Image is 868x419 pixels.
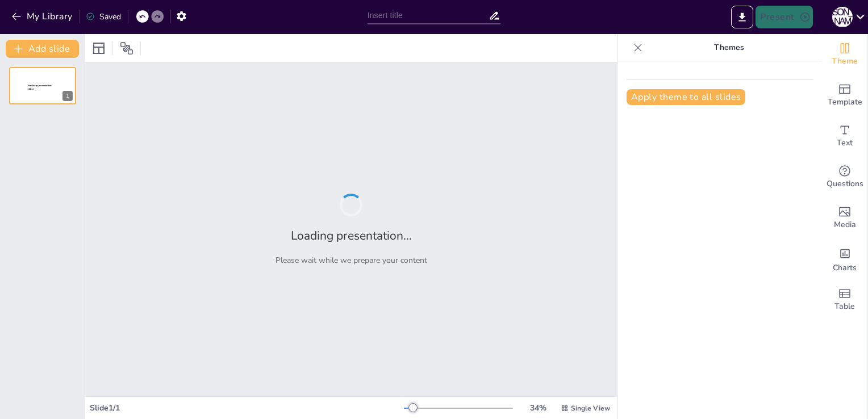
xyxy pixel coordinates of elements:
[828,96,862,108] span: Template
[827,178,863,190] span: Questions
[571,404,610,413] span: Single View
[90,403,404,413] div: Slide 1 / 1
[90,39,108,57] div: Layout
[28,85,52,91] span: Sendsteps presentation editor
[832,55,858,68] span: Theme
[822,116,867,157] div: Add text boxes
[62,91,73,101] div: 1
[291,228,412,244] h2: Loading presentation...
[822,34,867,75] div: Change the overall theme
[9,7,77,26] button: My Library
[832,6,853,28] button: [PERSON_NAME]
[647,34,811,61] p: Themes
[120,41,133,55] span: Position
[834,300,855,313] span: Table
[731,6,753,28] button: Export to PowerPoint
[524,403,552,413] div: 34 %
[822,238,867,279] div: Add charts and graphs
[368,7,489,24] input: Insert title
[6,40,79,58] button: Add slide
[822,279,867,320] div: Add a table
[86,11,121,22] div: Saved
[822,198,867,238] div: Add images, graphics, shapes or video
[822,157,867,198] div: Get real-time input from your audience
[9,67,76,104] div: 1
[756,6,812,28] button: Present
[837,137,853,149] span: Text
[276,255,427,266] p: Please wait while we prepare your content
[822,75,867,116] div: Add ready made slides
[832,7,853,27] div: [PERSON_NAME]
[833,262,857,274] span: Charts
[627,89,745,105] button: Apply theme to all slides
[834,219,856,231] span: Media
